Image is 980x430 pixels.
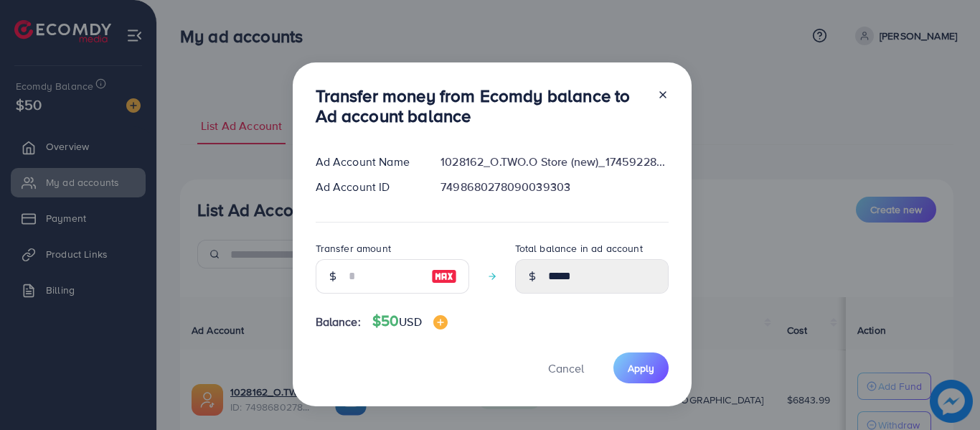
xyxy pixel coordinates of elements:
div: 1028162_O.TWO.O Store (new)_1745922898267 [429,154,679,170]
span: Cancel [548,360,584,376]
img: image [433,315,448,329]
button: Cancel [530,352,602,383]
img: image [431,268,457,285]
div: 7498680278090039303 [429,179,679,195]
div: Ad Account Name [304,154,430,170]
span: Balance: [316,314,361,330]
button: Apply [613,352,669,383]
span: USD [399,314,421,329]
div: Ad Account ID [304,179,430,195]
label: Transfer amount [316,241,391,256]
h4: $50 [372,312,448,330]
span: Apply [628,361,654,375]
h3: Transfer money from Ecomdy balance to Ad account balance [316,85,646,127]
label: Total balance in ad account [515,241,643,256]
